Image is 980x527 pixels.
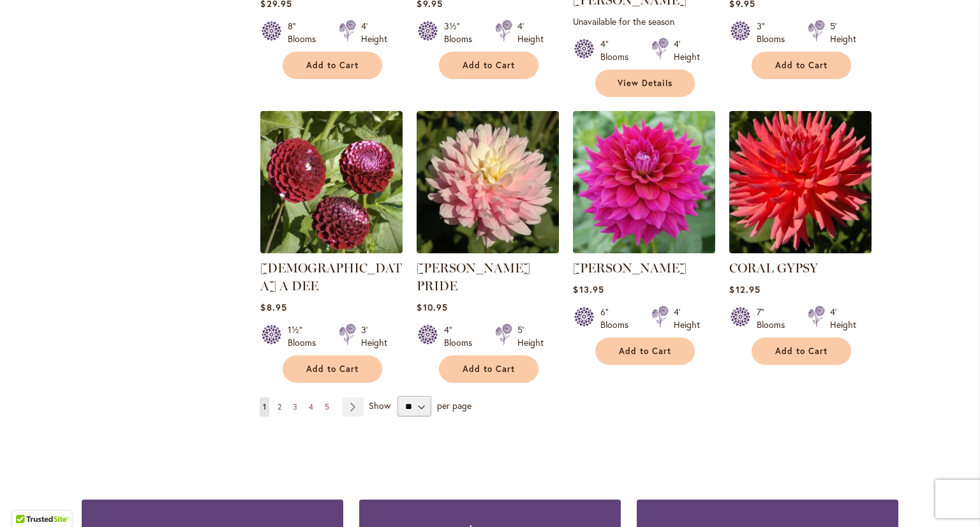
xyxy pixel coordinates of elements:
div: 4' Height [674,38,700,63]
span: Add to Cart [775,60,828,71]
img: CHILSON'S PRIDE [417,111,559,253]
div: 4' Height [830,306,856,331]
a: [DEMOGRAPHIC_DATA] A DEE [260,260,402,293]
span: per page [437,399,471,412]
span: 5 [325,402,329,412]
span: View Details [618,78,672,89]
span: Add to Cart [463,364,515,375]
a: 3 [290,397,301,417]
button: Add to Cart [752,52,851,79]
a: [PERSON_NAME] PRIDE [417,260,530,293]
span: $10.95 [417,301,447,313]
span: $8.95 [260,301,286,313]
a: CHLOE JANAE [573,244,715,256]
span: Add to Cart [619,346,671,357]
div: 7" Blooms [757,306,792,331]
span: 2 [278,402,281,412]
img: CORAL GYPSY [729,111,872,253]
span: 3 [293,402,297,412]
button: Add to Cart [439,52,538,79]
div: 4' Height [361,20,387,45]
div: 4' Height [674,306,700,331]
a: View Details [595,70,695,97]
button: Add to Cart [752,338,851,365]
a: [PERSON_NAME] [573,260,687,276]
span: Add to Cart [463,60,515,71]
button: Add to Cart [595,338,695,365]
a: CORAL GYPSY [729,260,818,276]
a: 5 [322,397,332,417]
span: $13.95 [573,283,604,295]
button: Add to Cart [283,355,382,383]
div: 4" Blooms [444,323,480,349]
div: 3' Height [361,323,387,349]
span: Add to Cart [775,346,828,357]
a: 2 [274,397,285,417]
div: 1½" Blooms [288,323,323,349]
div: 8" Blooms [288,20,323,45]
button: Add to Cart [439,355,538,383]
iframe: Launch Accessibility Center [10,482,45,517]
a: CHICK A DEE [260,244,403,256]
span: Show [369,399,390,412]
img: CHLOE JANAE [573,111,715,253]
div: 4" Blooms [600,38,636,63]
p: Unavailable for the season [573,15,715,27]
img: CHICK A DEE [260,111,403,253]
div: 3" Blooms [757,20,792,45]
span: Add to Cart [306,364,359,375]
a: CHILSON'S PRIDE [417,244,559,256]
div: 6" Blooms [600,306,636,331]
span: $12.95 [729,283,760,295]
span: 1 [263,402,266,412]
a: 4 [306,397,316,417]
a: CORAL GYPSY [729,244,872,256]
button: Add to Cart [283,52,382,79]
div: 5' Height [517,323,544,349]
div: 3½" Blooms [444,20,480,45]
span: 4 [309,402,313,412]
span: Add to Cart [306,60,359,71]
div: 5' Height [830,20,856,45]
div: 4' Height [517,20,544,45]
